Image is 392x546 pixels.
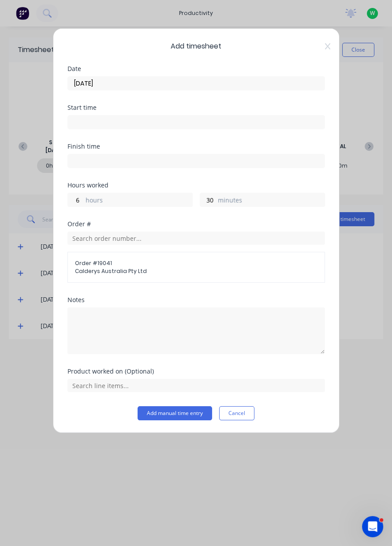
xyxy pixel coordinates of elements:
div: Start time [67,105,325,111]
div: Finish time [67,143,325,150]
div: Date [67,66,325,72]
input: 0 [68,193,83,206]
iframe: Intercom live chat [362,516,383,537]
div: Notes [67,297,325,303]
input: Search order number... [67,232,325,245]
input: Search line items... [67,379,325,392]
div: Product worked on (Optional) [67,368,325,374]
button: Cancel [219,406,254,420]
input: 0 [200,193,216,206]
div: Order # [67,221,325,227]
span: Calderys Australia Pty Ltd [75,267,317,275]
label: minutes [218,195,325,206]
div: Hours worked [67,182,325,188]
span: Order # 19041 [75,259,317,267]
button: Add manual time entry [138,406,212,420]
label: hours [86,195,192,206]
span: Add timesheet [67,41,325,52]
